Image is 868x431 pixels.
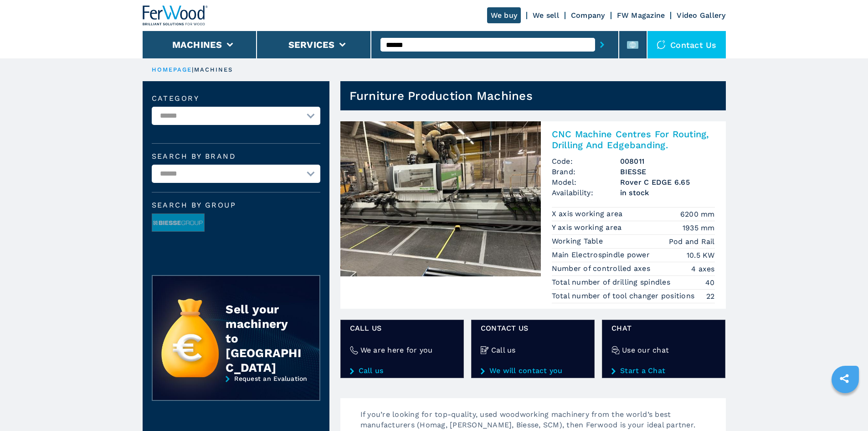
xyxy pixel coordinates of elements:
a: HOMEPAGE [152,66,192,73]
p: Y axis working area [552,223,624,233]
em: 10.5 KW [687,250,715,260]
button: submit-button [595,34,609,55]
em: 22 [706,291,715,301]
img: Call us [481,346,489,354]
span: | [192,66,194,73]
img: We are here for you [350,346,358,354]
em: 6200 mm [680,209,715,219]
img: Contact us [657,40,666,49]
img: Use our chat [611,346,620,354]
h2: CNC Machine Centres For Routing, Drilling And Edgebanding. [552,129,715,151]
div: Sell your machinery to [GEOGRAPHIC_DATA] [226,302,301,375]
span: Code: [552,156,620,166]
h4: Use our chat [622,345,669,355]
a: Video Gallery [677,11,725,20]
em: 4 axes [691,264,715,274]
span: in stock [620,187,715,198]
p: Main Electrospindle power [552,250,652,260]
p: machines [194,66,233,74]
h3: 008011 [620,156,715,166]
p: Number of controlled axes [552,264,653,274]
a: FW Magazine [617,11,665,20]
a: We will contact you [481,367,585,375]
button: Services [288,39,335,50]
span: Call us [350,323,454,333]
h3: Rover C EDGE 6.65 [620,177,715,187]
span: CONTACT US [481,323,585,333]
a: sharethis [833,367,856,390]
a: Start a Chat [611,367,716,375]
em: 40 [705,277,715,288]
a: We buy [487,7,521,23]
p: Total number of drilling spindles [552,277,673,287]
div: Contact us [647,31,726,58]
p: X axis working area [552,209,625,219]
img: CNC Machine Centres For Routing, Drilling And Edgebanding. BIESSE Rover C EDGE 6.65 [340,121,541,276]
span: Brand: [552,166,620,177]
h1: Furniture Production Machines [349,88,533,103]
em: Pod and Rail [669,236,715,247]
a: We sell [533,11,559,20]
img: Ferwood [143,5,208,26]
a: Call us [350,367,454,375]
em: 1935 mm [683,223,715,233]
h4: Call us [491,345,516,355]
p: Total number of tool changer positions [552,291,697,301]
span: Search by group [152,202,320,209]
img: image [152,214,204,232]
button: Machines [172,39,222,50]
span: Availability: [552,187,620,198]
label: Search by brand [152,153,320,160]
span: Model: [552,177,620,187]
label: Category [152,95,320,102]
span: Chat [611,323,716,333]
a: Request an Evaluation [152,375,320,408]
a: Company [571,11,605,20]
iframe: Chat [829,390,861,424]
h4: We are here for you [360,345,433,355]
a: CNC Machine Centres For Routing, Drilling And Edgebanding. BIESSE Rover C EDGE 6.65CNC Machine Ce... [340,121,726,309]
p: Working Table [552,236,606,246]
h3: BIESSE [620,166,715,177]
